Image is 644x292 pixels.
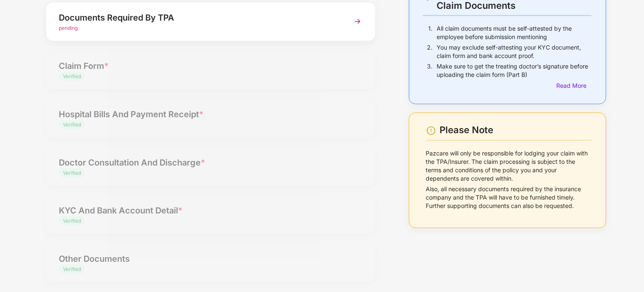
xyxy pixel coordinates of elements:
p: All claim documents must be self-attested by the employee before submission mentioning [437,24,592,41]
p: You may exclude self-attesting your KYC document, claim form and bank account proof. [437,43,592,60]
p: 3. [427,62,432,79]
div: Read More [556,81,592,90]
p: Make sure to get the treating doctor’s signature before uploading the claim form (Part B) [437,62,592,79]
div: Documents Required By TPA [59,11,337,24]
span: pending [59,25,78,31]
p: 2. [427,43,432,60]
img: svg+xml;base64,PHN2ZyBpZD0iV2FybmluZ18tXzI0eDI0IiBkYXRhLW5hbWU9Ildhcm5pbmcgLSAyNHgyNCIgeG1sbnM9Im... [426,126,436,136]
div: Please Note [440,124,592,136]
p: Pazcare will only be responsible for lodging your claim with the TPA/Insurer. The claim processin... [426,149,592,183]
img: svg+xml;base64,PHN2ZyBpZD0iTmV4dCIgeG1sbnM9Imh0dHA6Ly93d3cudzMub3JnLzIwMDAvc3ZnIiB3aWR0aD0iMzYiIG... [350,14,365,29]
p: 1. [428,24,432,41]
p: Also, all necessary documents required by the insurance company and the TPA will have to be furni... [426,185,592,210]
